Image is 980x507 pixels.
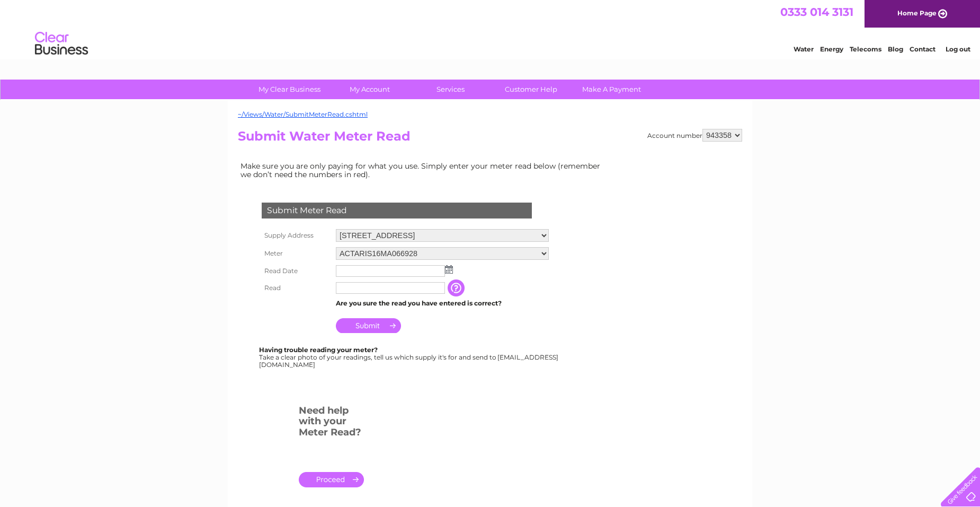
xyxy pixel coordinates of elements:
[259,244,333,263] th: Meter
[568,80,655,99] a: Make A Payment
[238,159,609,181] td: Make sure you are only paying for what you use. Simply enter your meter read below (remember we d...
[259,346,560,368] div: Take a clear photo of your readings, tell us which supply it's for and send to [EMAIL_ADDRESS][DO...
[888,45,903,53] a: Blog
[445,265,453,274] img: ...
[794,45,814,53] a: Water
[780,5,853,19] a: 0333 014 3131
[820,45,843,53] a: Energy
[262,203,532,218] div: Submit Meter Read
[259,226,333,244] th: Supply Address
[34,28,88,60] img: logo.png
[259,263,333,279] th: Read Date
[259,346,378,354] b: Having trouble reading your meter?
[647,129,742,142] div: Account number
[333,296,551,310] td: Are you sure the read you have entered is correct?
[246,80,333,99] a: My Clear Business
[946,45,970,53] a: Log out
[326,80,414,99] a: My Account
[240,6,741,51] div: Clear Business is a trading name of Verastar Limited (registered in [GEOGRAPHIC_DATA] No. 3667643...
[299,472,364,487] a: .
[850,45,881,53] a: Telecoms
[238,129,742,149] h2: Submit Water Meter Read
[238,110,368,118] a: ~/Views/Water/SubmitMeterRead.cshtml
[299,403,364,443] h3: Need help with your Meter Read?
[910,45,936,53] a: Contact
[407,80,494,99] a: Services
[487,80,575,99] a: Customer Help
[259,279,333,296] th: Read
[448,279,467,296] input: Information
[336,318,401,333] input: Submit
